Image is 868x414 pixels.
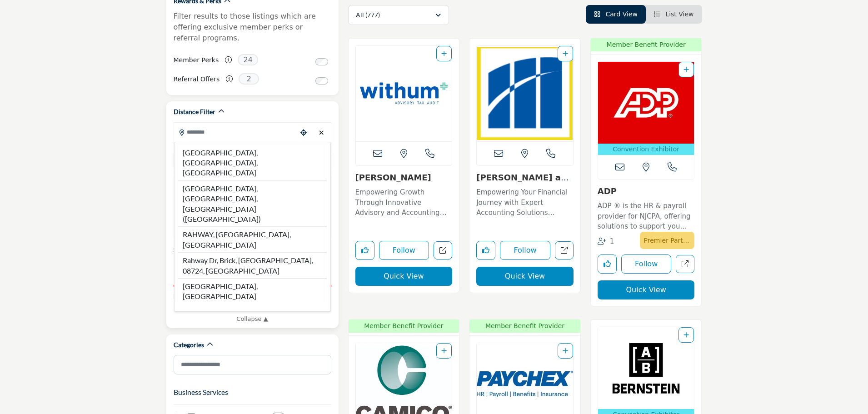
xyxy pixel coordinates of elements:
[598,327,694,409] img: Bernstein
[476,187,574,218] p: Empowering Your Financial Journey with Expert Accounting Solutions Specializing in accounting ser...
[174,71,220,87] label: Referral Offers
[178,227,327,253] li: RAHWAY, [GEOGRAPHIC_DATA], [GEOGRAPHIC_DATA]
[178,181,327,227] li: [GEOGRAPHIC_DATA], [GEOGRAPHIC_DATA], [GEOGRAPHIC_DATA] ([GEOGRAPHIC_DATA])
[476,267,574,286] button: Quick View
[355,185,453,218] a: Empowering Growth Through Innovative Advisory and Accounting Solutions This forward-thinking, tec...
[644,234,691,247] p: Premier Partner
[610,237,614,245] span: 1
[355,173,431,182] a: [PERSON_NAME]
[174,355,331,374] input: Search Category
[239,73,259,85] span: 2
[174,387,228,398] button: Business Services
[654,10,694,18] a: View List
[356,10,380,20] p: All (777)
[476,173,574,183] h3: Magone and Company, PC
[174,245,331,255] div: Search within:
[598,186,617,196] a: ADP
[379,241,429,260] button: Follow
[174,340,204,349] h2: Categories
[356,46,452,141] a: Open Listing in new tab
[178,145,327,181] li: [GEOGRAPHIC_DATA], [GEOGRAPHIC_DATA], [GEOGRAPHIC_DATA]
[174,142,331,312] div: Search Location
[441,347,447,354] a: Add To List
[178,279,327,302] li: [GEOGRAPHIC_DATA], [GEOGRAPHIC_DATA]
[500,241,550,260] button: Follow
[351,321,457,331] span: Member Benefit Provider
[621,254,672,274] button: Follow
[348,5,449,25] button: All (777)
[477,46,573,141] img: Magone and Company, PC
[174,314,331,324] a: Collapse ▲
[174,11,331,44] p: Filter results to those listings which are offering exclusive member perks or referral programs.
[476,185,574,218] a: Empowering Your Financial Journey with Expert Accounting Solutions Specializing in accounting ser...
[434,241,452,260] a: Open withum in new tab
[563,347,568,354] a: Add To List
[598,199,695,232] a: ADP ® is the HR & payroll provider for NJCPA, offering solutions to support you and your clients ...
[356,46,452,141] img: Withum
[238,54,258,65] span: 24
[441,50,447,57] a: Add To List
[600,145,693,154] p: Convention Exhibitor
[598,236,614,247] div: Followers
[476,173,572,192] a: [PERSON_NAME] and Company, ...
[355,241,374,260] button: Like listing
[563,50,568,57] a: Add To List
[174,292,185,301] span: N/A
[174,52,219,68] label: Member Perks
[477,46,573,141] a: Open Listing in new tab
[174,123,297,141] input: Search Location
[586,5,646,24] li: Card View
[676,255,694,274] a: Open adp in new tab
[297,123,310,143] div: Choose your current location
[355,173,453,183] h3: Withum
[355,267,453,286] button: Quick View
[605,10,637,18] span: Card View
[555,241,574,260] a: Open magone-and-company-pc in new tab
[594,10,638,18] a: View Card
[598,254,617,274] button: Like listing
[598,62,694,155] a: Open Listing in new tab
[315,58,328,65] input: Switch to Member Perks
[355,187,453,218] p: Empowering Growth Through Innovative Advisory and Accounting Solutions This forward-thinking, tec...
[315,77,328,85] input: Switch to Referral Offers
[178,253,327,279] li: Rahway Dr, Brick, [GEOGRAPHIC_DATA], 08724, [GEOGRAPHIC_DATA]
[594,40,699,50] span: Member Benefit Provider
[598,280,695,299] button: Quick View
[315,123,329,143] div: Clear search location
[665,10,693,18] span: List View
[174,107,215,116] h2: Distance Filter
[476,241,495,260] button: Like listing
[472,321,578,331] span: Member Benefit Provider
[598,62,694,144] img: ADP
[646,5,702,24] li: List View
[598,186,695,196] h3: ADP
[683,331,689,339] a: Add To List
[683,66,689,73] a: Add To List
[598,201,695,232] p: ADP ® is the HR & payroll provider for NJCPA, offering solutions to support you and your clients ...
